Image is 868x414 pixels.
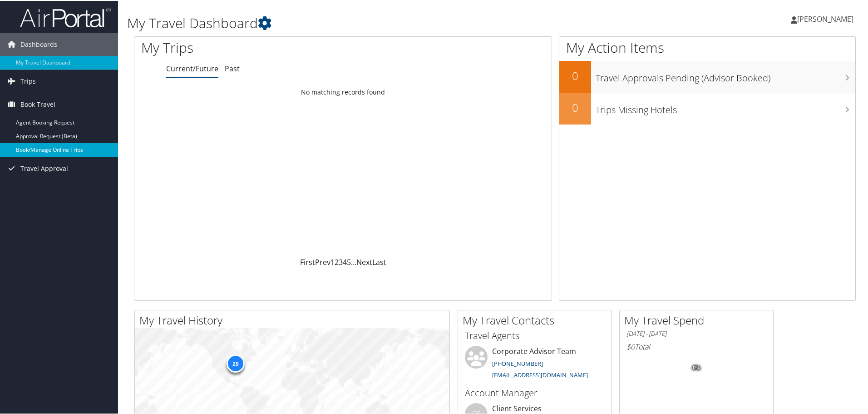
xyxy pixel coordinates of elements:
[356,256,372,266] a: Next
[626,341,766,351] h6: Total
[463,312,612,327] h2: My Travel Contacts
[626,329,766,337] h6: [DATE] - [DATE]
[693,364,700,370] tspan: 0%
[351,256,356,266] span: …
[20,156,68,179] span: Travel Approval
[492,370,588,378] a: [EMAIL_ADDRESS][DOMAIN_NAME]
[300,256,315,266] a: First
[559,92,855,124] a: 0Trips Missing Hotels
[127,13,617,32] h1: My Travel Dashboard
[791,5,863,32] a: [PERSON_NAME]
[134,83,552,100] td: No matching records found
[797,13,853,23] span: [PERSON_NAME]
[559,37,855,56] h1: My Action Items
[343,256,347,266] a: 4
[596,98,855,115] h3: Trips Missing Hotels
[315,256,330,266] a: Prev
[559,99,591,115] h2: 0
[226,354,244,372] div: 29
[465,386,605,399] h3: Account Manager
[596,66,855,84] h3: Travel Approvals Pending (Advisor Booked)
[347,256,351,266] a: 5
[139,312,449,327] h2: My Travel History
[330,256,335,266] a: 1
[166,63,218,73] a: Current/Future
[339,256,343,266] a: 3
[20,69,36,92] span: Trips
[20,32,57,55] span: Dashboards
[372,256,386,266] a: Last
[559,60,855,92] a: 0Travel Approvals Pending (Advisor Booked)
[20,6,111,27] img: airportal-logo.png
[624,312,773,327] h2: My Travel Spend
[225,63,240,73] a: Past
[20,92,55,115] span: Book Travel
[141,37,371,56] h1: My Trips
[559,67,591,83] h2: 0
[492,359,543,367] a: [PHONE_NUMBER]
[460,345,609,382] li: Corporate Advisor Team
[465,329,605,341] h3: Travel Agents
[626,341,635,351] span: $0
[335,256,339,266] a: 2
